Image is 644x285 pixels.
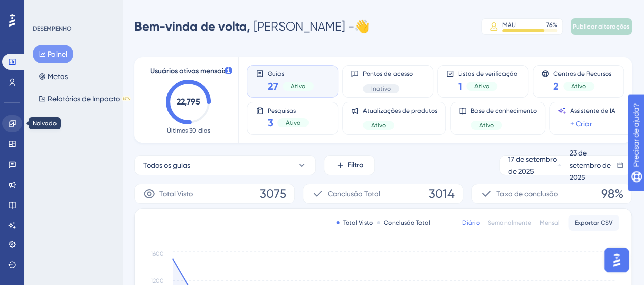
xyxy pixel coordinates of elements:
font: Inativo [371,85,391,92]
font: Bem-vinda de volta, [134,19,250,34]
font: Metas [48,72,68,81]
tspan: 1600 [151,250,164,257]
font: MAU [502,21,516,29]
font: Relatórios de Impacto [48,95,120,103]
font: 3075 [260,187,286,201]
font: Mensal [540,219,560,226]
font: Centros de Recursos [553,70,611,77]
font: 27 [268,80,278,92]
font: Exportar CSV [575,219,613,226]
iframe: Iniciador do Assistente de IA do UserGuiding [601,245,632,275]
font: 23 de setembro de 2025 [570,149,611,182]
font: Diário [462,219,480,226]
font: Ativo [571,83,586,90]
font: Base de conhecimento [471,107,537,114]
font: 3014 [429,187,455,201]
font: Conclusão Total [328,190,380,198]
font: Ativo [286,119,300,126]
font: Ativo [291,83,305,90]
font: Publicar alterações [573,23,630,30]
button: Filtro [324,155,375,175]
font: 3 [268,117,273,129]
font: BETA [123,97,130,100]
font: DESEMPENHO [33,25,72,32]
button: Relatórios de ImpactoBETA [33,90,137,108]
button: Metas [33,67,74,86]
font: Filtro [348,161,363,169]
font: Precisar de ajuda? [24,5,88,12]
text: 22,795 [177,97,200,107]
font: % [553,21,557,29]
font: Conclusão Total [384,219,430,226]
font: Taxa de conclusão [496,190,558,198]
font: Todos os guias [143,161,190,169]
font: [PERSON_NAME] - [254,19,354,34]
button: Painel [33,45,73,63]
font: + Criar [570,120,592,128]
font: 76 [546,21,553,29]
font: 1 [458,80,462,92]
button: Publicar alterações [571,18,632,35]
font: Total Visto [159,190,193,198]
font: Listas de verificação [458,70,517,77]
font: Últimos 30 dias [167,127,210,134]
font: 17 de setembro de 2025 [508,155,557,175]
font: Total Visto [343,219,373,226]
font: Ativo [479,122,494,129]
font: 2 [553,80,559,92]
font: Usuários ativos mensais [150,67,227,75]
font: Guias [268,70,284,77]
font: Semanalmente [488,219,531,226]
font: Ativo [371,122,386,129]
font: Pesquisas [268,107,296,114]
font: Ativo [474,83,489,90]
font: 98% [601,187,623,201]
button: Exportar CSV [568,215,619,231]
font: Assistente de IA [570,107,615,114]
font: Atualizações de produtos [363,107,437,114]
font: 👋 [354,19,370,34]
font: Pontos de acesso [363,70,413,77]
button: Todos os guias [134,155,316,175]
font: Painel [48,50,67,58]
tspan: 1200 [151,277,164,284]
